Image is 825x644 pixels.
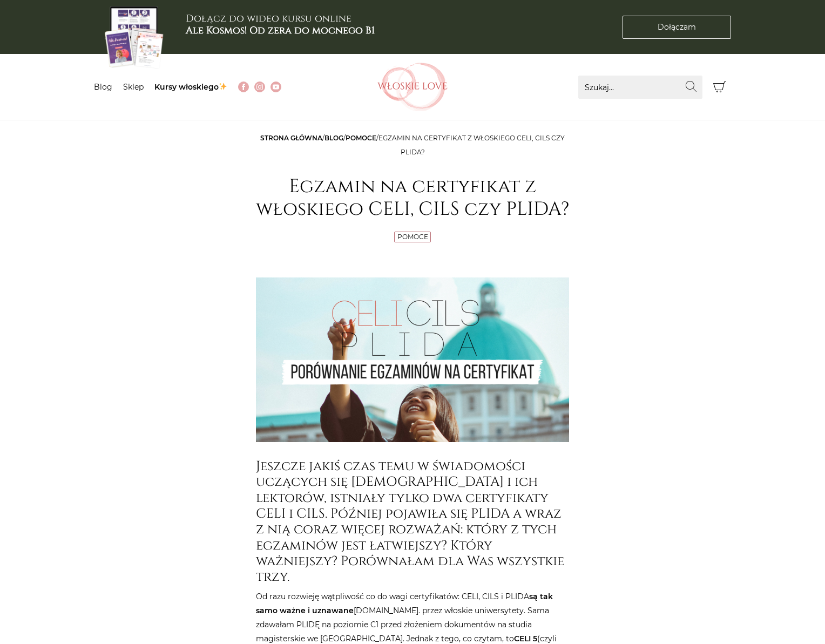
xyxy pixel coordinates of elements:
strong: CELI 5 [514,634,537,643]
a: Blog [324,134,343,142]
a: Blog [94,82,112,92]
b: Ale Kosmos! Od zera do mocnego B1 [186,24,375,37]
a: Pomoce [397,233,428,241]
h1: Egzamin na certyfikat z włoskiego CELI, CILS czy PLIDA? [256,175,569,221]
a: Dołączam [623,16,731,39]
img: Włoskielove [377,63,448,111]
span: / / / [260,134,565,156]
a: Strona główna [260,134,322,142]
h3: Dołącz do wideo kursu online [186,13,375,36]
span: Egzamin na certyfikat z włoskiego CELI, CILS czy PLIDA? [378,134,565,156]
span: Dołączam [658,22,696,33]
a: Sklep [123,82,144,92]
a: Pomoce [346,134,376,142]
h3: Jeszcze jakiś czas temu w świadomości uczących się [DEMOGRAPHIC_DATA] i ich lektorów, istniały ty... [256,458,569,585]
a: Kursy włoskiego [154,82,227,92]
strong: są tak samo ważne i uznawane [256,592,553,615]
input: Szukaj... [578,76,702,99]
img: ✨ [219,83,227,90]
button: Koszyk [708,76,731,99]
